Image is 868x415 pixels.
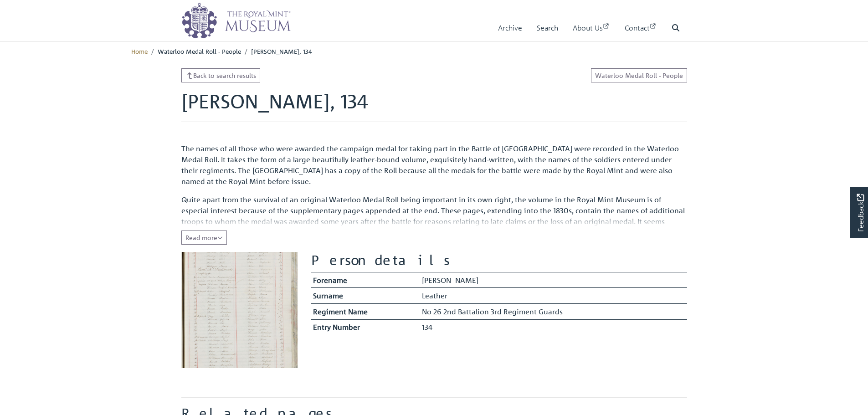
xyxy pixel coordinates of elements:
[251,47,312,55] span: [PERSON_NAME], 134
[181,68,261,82] a: Back to search results
[591,68,687,82] a: Waterloo Medal Roll - People
[420,288,687,304] td: Leather
[311,303,420,319] th: Regiment Name
[420,272,687,288] td: [PERSON_NAME]
[311,319,420,335] th: Entry Number
[498,15,522,41] a: Archive
[181,144,679,186] span: The names of all those who were awarded the campaign medal for taking part in the Battle of [GEOG...
[850,187,868,238] a: Would you like to provide feedback?
[181,231,227,245] button: Read all of the content
[181,90,687,122] h1: [PERSON_NAME], 134
[131,47,148,55] a: Home
[181,2,291,39] img: logo_wide.png
[311,252,687,268] h2: Person details
[420,303,687,319] td: No 26 2nd Battalion 3rd Regiment Guards
[181,195,685,248] span: Quite apart from the survival of an original Waterloo Medal Roll being important in its own right...
[625,15,657,41] a: Contact
[855,194,866,231] span: Feedback
[311,288,420,304] th: Surname
[573,15,610,41] a: About Us
[537,15,558,41] a: Search
[185,233,223,241] span: Read more
[420,319,687,335] td: 134
[311,272,420,288] th: Forename
[181,252,298,368] img: Leather, James, 134
[158,47,241,55] span: Waterloo Medal Roll - People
